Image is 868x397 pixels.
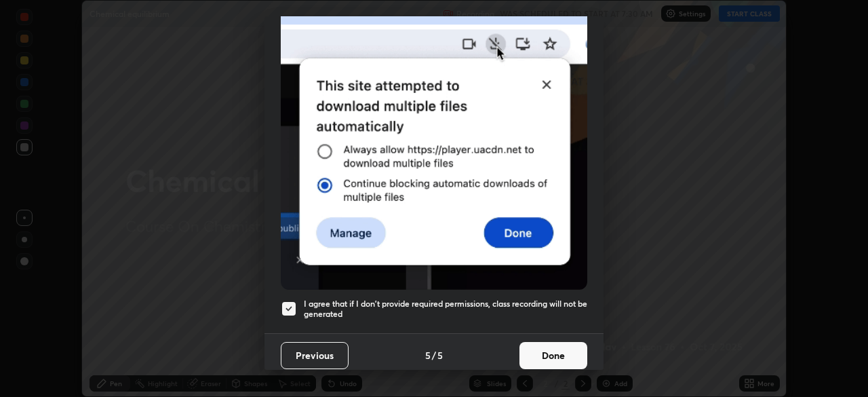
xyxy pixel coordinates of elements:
h4: 5 [425,348,431,362]
h4: / [432,348,436,362]
h5: I agree that if I don't provide required permissions, class recording will not be generated [304,299,587,320]
button: Previous [281,342,349,369]
h4: 5 [437,348,443,362]
button: Done [519,342,587,369]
